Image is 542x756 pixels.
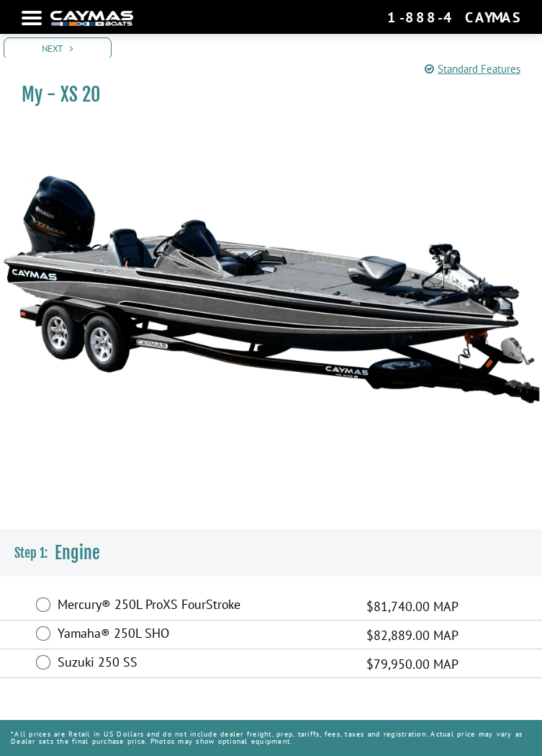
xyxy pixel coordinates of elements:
img: white-logo-c9c8dbefe5ff5ceceb0f0178aa75bf4bb51f6bca0971e226c86eb53dfe498488.png [50,11,133,26]
span: $81,740.00 MAP [366,597,459,616]
a: Next [4,37,112,60]
span: $79,950.00 MAP [366,654,459,674]
span: $82,889.00 MAP [366,626,459,645]
a: Standard Features [425,61,520,78]
label: Suzuki 250 SS [58,654,348,674]
p: *All prices are Retail in US Dollars and do not include dealer freight, prep, tariffs, fees, taxe... [11,724,531,752]
div: 1-888-4CAYMAS [387,8,520,27]
label: Yamaha® 250L SHO [58,626,348,645]
label: Mercury® 250L ProXS FourStroke [58,597,348,616]
h1: My - XS 20 [22,83,520,106]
